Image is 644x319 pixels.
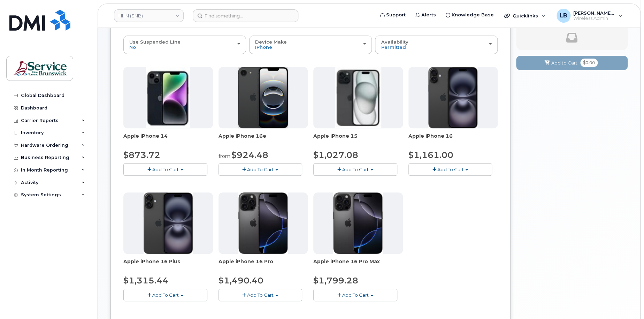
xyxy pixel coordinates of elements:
span: $1,799.28 [313,275,358,286]
button: Use Suspended Line No [123,36,246,54]
span: [PERSON_NAME] (SNB) [573,10,615,16]
span: $873.72 [123,150,160,160]
button: Add To Cart [219,163,302,175]
button: Availability Permitted [375,36,498,54]
a: HHN (SNB) [114,9,184,22]
div: Apple iPhone 16 Pro Max [313,258,403,272]
img: iphone16e.png [238,67,288,128]
div: Apple iPhone 16 Pro [219,258,308,272]
small: from [219,153,230,159]
div: Apple iPhone 15 [313,132,403,146]
span: No [129,44,136,50]
div: Quicklinks [499,9,550,23]
span: Add To Cart [437,167,463,172]
span: $924.48 [231,150,268,160]
img: iphone_16_pro.png [333,192,383,254]
span: Support [386,12,406,18]
input: Find something... [193,9,298,22]
span: iPhone [255,44,272,50]
span: Availability [381,39,408,45]
span: $1,490.40 [219,275,263,286]
span: Add To Cart [247,292,274,298]
span: Add To Cart [152,292,179,298]
div: Apple iPhone 16e [219,132,308,146]
a: Knowledge Base [441,8,499,22]
span: Permitted [381,44,406,50]
span: Knowledge Base [452,12,494,18]
span: Alerts [421,12,436,18]
span: Device Make [255,39,287,45]
span: Add To Cart [342,292,369,298]
span: Add To Cart [342,167,369,172]
span: Wireless Admin [573,16,615,21]
img: iphone_16_plus.png [428,67,477,128]
div: Apple iPhone 16 Plus [123,258,213,272]
span: Add To Cart [152,167,179,172]
button: Add To Cart [123,163,207,175]
span: $1,161.00 [408,150,453,160]
a: Alerts [411,8,441,22]
span: $1,315.44 [123,275,168,286]
div: LeBlanc, Ben (SNB) [552,9,627,23]
span: Add to Cart [551,60,577,66]
img: iphone_16_plus.png [144,192,193,254]
span: LB [560,12,567,20]
img: iphone_16_pro.png [238,192,288,254]
button: Add To Cart [313,289,397,301]
img: iphone14.jpg [146,67,190,128]
a: Support [375,8,411,22]
span: $1,027.08 [313,150,358,160]
button: Device Make iPhone [249,36,372,54]
button: Add To Cart [123,289,207,301]
button: Add to Cart $0.00 [516,56,628,70]
button: Add To Cart [219,289,302,301]
span: $0.00 [580,59,598,67]
div: Apple iPhone 16 [408,132,498,146]
span: Add To Cart [247,167,274,172]
span: Quicklinks [513,13,538,18]
span: Use Suspended Line [129,39,181,45]
div: Apple iPhone 14 [123,132,213,146]
button: Add To Cart [313,163,397,175]
button: Add To Cart [408,163,492,175]
img: iphone15.jpg [335,67,381,128]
